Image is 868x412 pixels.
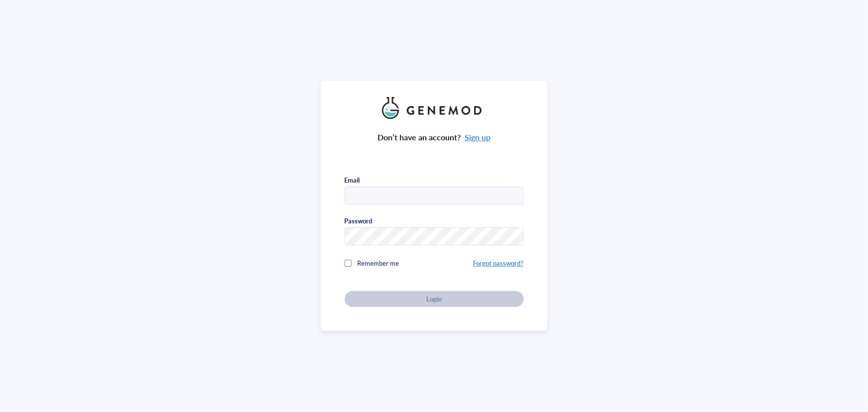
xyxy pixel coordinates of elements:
img: genemod_logo_light-BcqUzbGq.png [382,97,486,119]
div: Email [345,176,360,185]
div: Don’t have an account? [378,131,491,144]
div: Password [345,216,373,225]
span: Remember me [358,258,399,268]
a: Sign up [465,131,490,143]
a: Forgot password? [473,258,523,268]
